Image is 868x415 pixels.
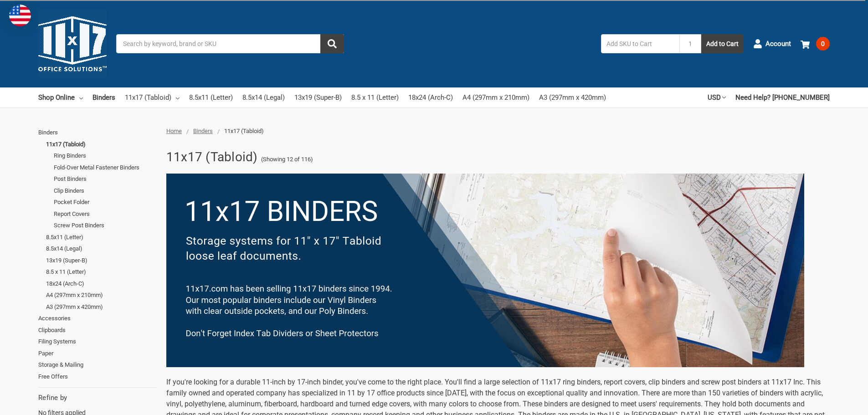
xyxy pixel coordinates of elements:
[46,301,156,313] a: A3 (297mm x 420mm)
[38,87,83,108] a: Shop Online
[38,371,156,383] a: Free Offers
[38,10,107,78] img: 11x17.com
[816,37,830,51] span: 0
[193,128,213,134] a: Binders
[54,185,156,197] a: Clip Binders
[753,32,791,56] a: Account
[46,243,156,255] a: 8.5x14 (Legal)
[261,155,313,164] span: (Showing 12 of 116)
[601,34,679,53] input: Add SKU to Cart
[92,87,115,108] a: Binders
[9,5,31,26] img: duty and tax information for United States
[735,87,830,108] a: Need Help? [PHONE_NUMBER]
[116,34,344,53] input: Search by keyword, brand or SKU
[166,145,258,169] h1: 11x17 (Tabloid)
[166,174,804,367] img: binders-1-.png
[539,87,606,108] a: A3 (297mm x 420mm)
[708,87,726,108] a: USD
[46,231,156,243] a: 8.5x11 (Letter)
[408,87,453,108] a: 18x24 (Arch-C)
[46,266,156,278] a: 8.5 x 11 (Letter)
[38,359,156,371] a: Storage & Mailing
[54,220,156,231] a: Screw Post Binders
[46,138,156,150] a: 11x17 (Tabloid)
[46,278,156,290] a: 18x24 (Arch-C)
[38,324,156,336] a: Clipboards
[125,87,180,108] a: 11x17 (Tabloid)
[166,128,182,134] a: Home
[54,162,156,174] a: Fold-Over Metal Fastener Binders
[351,87,399,108] a: 8.5 x 11 (Letter)
[701,34,744,53] button: Add to Cart
[765,39,791,49] span: Account
[38,348,156,359] a: Paper
[224,128,264,134] span: 11x17 (Tabloid)
[189,87,233,108] a: 8.5x11 (Letter)
[38,313,156,324] a: Accessories
[46,289,156,301] a: A4 (297mm x 210mm)
[462,87,529,108] a: A4 (297mm x 210mm)
[38,127,156,138] a: Binders
[54,196,156,208] a: Pocket Folder
[54,208,156,220] a: Report Covers
[801,32,830,56] a: 0
[38,393,156,403] h5: Refine by
[294,87,342,108] a: 13x19 (Super-B)
[242,87,285,108] a: 8.5x14 (Legal)
[54,150,156,162] a: Ring Binders
[38,336,156,348] a: Filing Systems
[46,255,156,266] a: 13x19 (Super-B)
[54,173,156,185] a: Post Binders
